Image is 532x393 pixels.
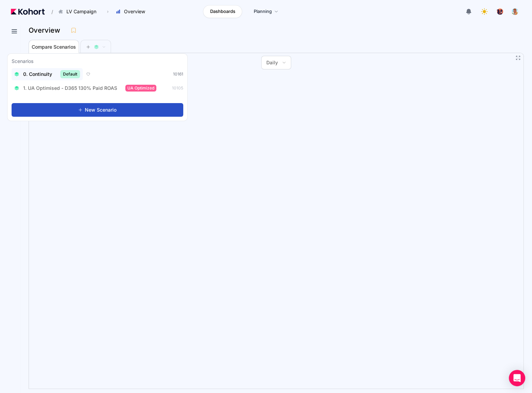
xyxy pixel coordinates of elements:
button: 0. ContinuityDefault [12,68,83,80]
div: Open Intercom Messenger [509,370,525,386]
button: 1. UA Optimised - D365 130% Paid ROASUA Optimized [12,82,159,94]
h3: Overview [29,27,64,34]
span: Dashboards [210,8,235,15]
span: 10161 [173,71,183,77]
span: Daily [266,59,278,66]
span: Default [60,70,80,78]
span: Planning [253,8,271,15]
a: Planning [246,5,285,18]
span: 0. Continuity [23,71,52,78]
span: Overview [124,8,145,15]
span: LV Campaign [66,8,96,15]
a: Dashboards [203,5,242,18]
span: Compare Scenarios [32,45,76,49]
span: / [46,8,53,15]
button: New Scenario [12,103,183,117]
span: › [106,9,110,14]
span: 1. UA Optimised - D365 130% Paid ROAS [23,85,117,92]
button: Fullscreen [515,55,521,61]
span: 10105 [172,85,183,91]
img: Kohort logo [11,9,45,15]
h3: Scenarios [12,58,33,66]
img: logo_TreesPlease_20230726120307121221.png [497,8,503,15]
span: UA Optimized [125,85,156,92]
button: Daily [262,56,291,69]
button: Overview [112,6,152,17]
span: New Scenario [85,107,116,113]
button: LV Campaign [54,6,104,17]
